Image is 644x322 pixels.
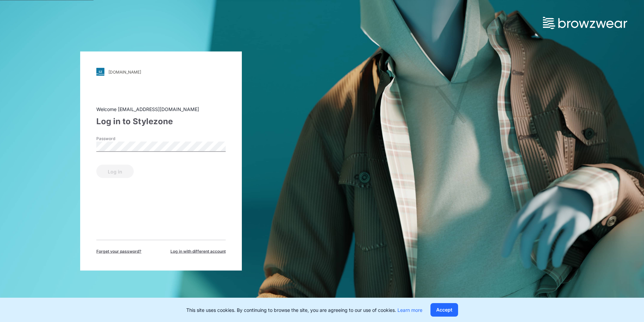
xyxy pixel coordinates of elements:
div: [DOMAIN_NAME] [108,69,141,74]
a: Learn more [397,307,422,313]
div: Welcome [EMAIL_ADDRESS][DOMAIN_NAME] [96,106,226,113]
span: Forget your password? [96,248,141,254]
p: This site uses cookies. By continuing to browse the site, you are agreeing to our use of cookies. [186,306,422,314]
button: Accept [430,303,458,317]
span: Log in with different account [170,248,226,254]
div: Log in to Stylezone [96,115,226,128]
img: svg+xml;base64,PHN2ZyB3aWR0aD0iMjgiIGhlaWdodD0iMjgiIHZpZXdCb3g9IjAgMCAyOCAyOCIgZmlsbD0ibm9uZSIgeG... [96,68,104,76]
a: [DOMAIN_NAME] [96,68,226,76]
label: Password [96,136,143,142]
img: browzwear-logo.73288ffb.svg [543,17,627,29]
